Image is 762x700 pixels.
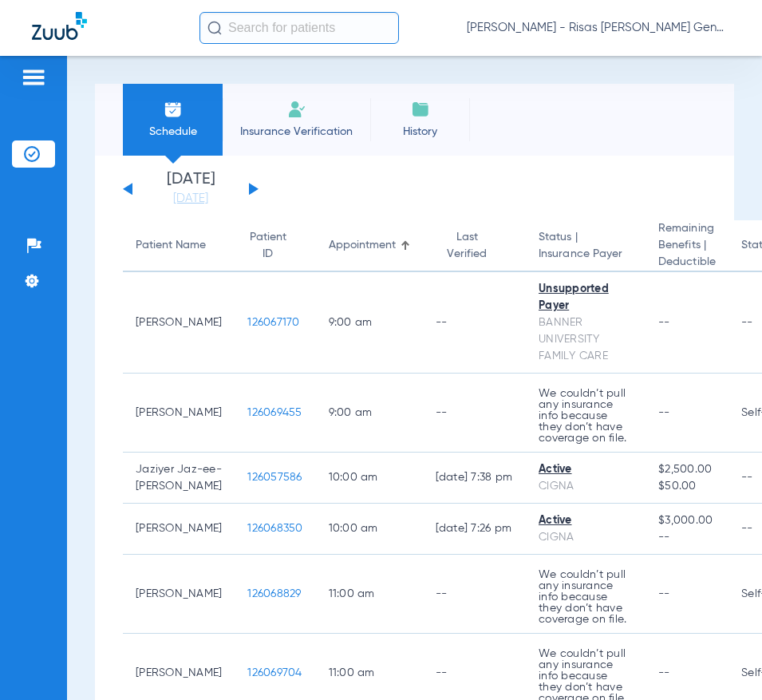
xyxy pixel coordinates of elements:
div: Appointment [329,237,396,254]
td: 10:00 AM [316,504,423,555]
div: BANNER UNIVERSITY FAMILY CARE [539,314,633,365]
td: [DATE] 7:26 PM [423,504,527,555]
div: Patient ID [247,229,302,263]
div: Active [539,461,633,478]
input: Search for patients [199,12,399,44]
span: [PERSON_NAME] - Risas [PERSON_NAME] General [467,20,730,36]
span: -- [658,667,670,678]
td: 10:00 AM [316,453,423,504]
div: CIGNA [539,529,633,546]
td: 9:00 AM [316,374,423,453]
span: 126069704 [247,667,302,678]
iframe: Chat Widget [682,623,762,700]
div: Active [539,512,633,529]
img: Search Icon [207,21,222,35]
span: Insurance Payer [539,246,633,263]
img: Zuub Logo [32,12,87,40]
td: [PERSON_NAME] [123,272,235,374]
span: 126068829 [247,588,301,599]
span: 126069455 [247,407,302,418]
div: CIGNA [539,478,633,495]
td: [DATE] 7:38 PM [423,453,527,504]
div: Patient ID [247,229,288,263]
img: History [411,100,430,119]
th: Status | [526,220,646,272]
td: -- [423,272,527,374]
p: We couldn’t pull any insurance info because they don’t have coverage on file. [539,388,633,444]
span: Deductible [658,254,716,271]
span: 126068350 [247,523,302,534]
td: 9:00 AM [316,272,423,374]
span: $50.00 [658,478,716,495]
img: Manual Insurance Verification [287,100,306,119]
td: [PERSON_NAME] [123,504,235,555]
td: [PERSON_NAME] [123,374,235,453]
td: -- [423,555,527,634]
div: Last Verified [436,229,499,263]
th: Remaining Benefits | [646,220,728,272]
span: -- [658,407,670,418]
img: hamburger-icon [21,68,46,87]
p: We couldn’t pull any insurance info because they don’t have coverage on file. [539,569,633,625]
td: 11:00 AM [316,555,423,634]
span: Insurance Verification [235,124,358,140]
div: Last Verified [436,229,514,263]
span: $3,000.00 [658,512,716,529]
div: Patient Name [136,237,206,254]
td: Jaziyer Jaz-ee-[PERSON_NAME] [123,453,235,504]
td: [PERSON_NAME] [123,555,235,634]
td: -- [423,374,527,453]
span: -- [658,529,716,546]
div: Patient Name [136,237,222,254]
span: $2,500.00 [658,461,716,478]
img: Schedule [164,100,183,119]
span: -- [658,588,670,599]
span: -- [658,317,670,328]
li: [DATE] [143,172,239,207]
span: 126067170 [247,317,299,328]
span: Schedule [135,124,211,140]
div: Unsupported Payer [539,281,633,314]
span: History [382,124,458,140]
a: [DATE] [143,191,239,207]
div: Appointment [329,237,410,254]
span: 126057586 [247,472,302,483]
